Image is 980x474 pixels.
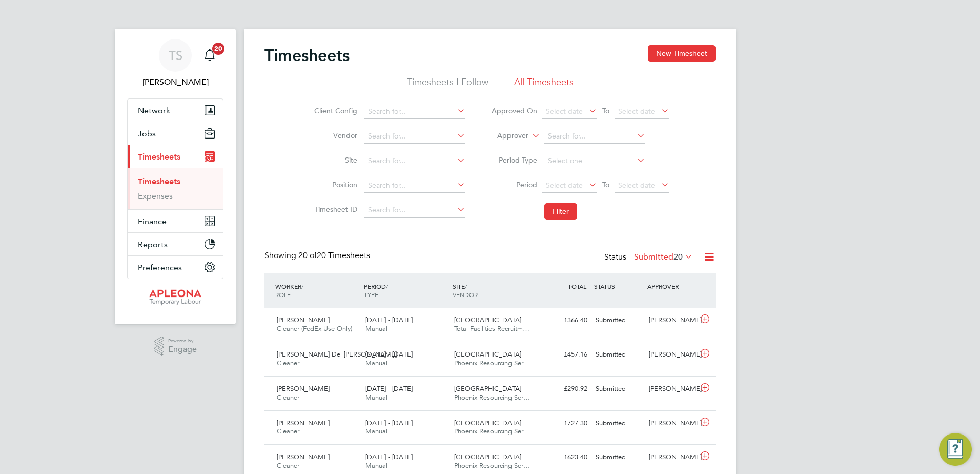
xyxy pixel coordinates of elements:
input: Search for... [364,129,465,144]
div: £366.40 [538,312,591,329]
label: Site [311,155,357,165]
span: To [599,104,612,117]
span: [PERSON_NAME] [277,452,330,461]
span: Select date [546,107,583,116]
div: £727.30 [538,415,591,432]
span: 20 of [298,250,317,261]
label: Submitted [634,252,693,262]
div: Submitted [591,312,645,329]
span: [PERSON_NAME] [277,384,330,393]
span: 20 Timesheets [298,250,370,261]
span: ROLE [275,290,291,299]
span: Total Facilities Recruitm… [454,324,529,333]
div: [PERSON_NAME] [645,449,698,466]
button: Preferences [128,256,223,279]
li: All Timesheets [514,76,574,94]
button: Finance [128,210,223,232]
span: 20 [673,252,683,262]
button: Engage Resource Center [939,433,972,466]
span: Jobs [138,129,156,139]
span: [PERSON_NAME] [277,315,330,324]
div: £290.92 [538,381,591,398]
span: Phoenix Resourcing Ser… [454,461,530,470]
button: Jobs [128,122,223,145]
div: Timesheets [128,168,223,209]
span: [GEOGRAPHIC_DATA] [454,419,521,427]
button: Filter [544,203,577,220]
span: / [301,282,303,290]
span: 20 [212,43,224,55]
img: apleona-logo-retina.png [149,289,201,306]
div: PERIOD [361,277,450,304]
button: Network [128,99,223,122]
span: Manual [365,324,387,333]
div: £623.40 [538,449,591,466]
nav: Main navigation [115,29,236,324]
span: / [465,282,467,290]
span: Powered by [168,337,197,345]
label: Vendor [311,131,357,140]
a: TS[PERSON_NAME] [127,39,223,88]
div: [PERSON_NAME] [645,346,698,363]
li: Timesheets I Follow [407,76,488,94]
a: Powered byEngage [154,337,197,356]
span: TYPE [364,290,378,299]
span: Select date [618,107,655,116]
span: Manual [365,359,387,367]
a: 20 [199,39,220,72]
input: Search for... [364,154,465,168]
span: Phoenix Resourcing Ser… [454,393,530,402]
span: [DATE] - [DATE] [365,384,413,393]
span: [GEOGRAPHIC_DATA] [454,350,521,359]
span: [GEOGRAPHIC_DATA] [454,452,521,461]
span: Timesheets [138,152,180,162]
div: [PERSON_NAME] [645,312,698,329]
span: [PERSON_NAME] [277,419,330,427]
div: Submitted [591,381,645,398]
span: Phoenix Resourcing Ser… [454,427,530,436]
label: Period Type [491,155,537,165]
span: Preferences [138,263,182,272]
span: Network [138,106,170,115]
input: Search for... [544,129,645,144]
div: [PERSON_NAME] [645,381,698,398]
label: Period [491,180,537,189]
span: [GEOGRAPHIC_DATA] [454,315,521,324]
span: Cleaner [277,359,299,367]
span: Manual [365,393,387,402]
span: Manual [365,461,387,470]
span: TOTAL [568,282,586,290]
span: Manual [365,427,387,436]
button: New Timesheet [648,45,716,62]
span: Phoenix Resourcing Ser… [454,359,530,367]
span: Tracy Sellick [127,76,223,88]
div: Submitted [591,449,645,466]
div: Submitted [591,346,645,363]
span: Select date [546,181,583,190]
div: [PERSON_NAME] [645,415,698,432]
span: [DATE] - [DATE] [365,419,413,427]
span: VENDOR [453,290,478,299]
label: Position [311,180,357,189]
span: [GEOGRAPHIC_DATA] [454,384,521,393]
div: £457.16 [538,346,591,363]
label: Timesheet ID [311,205,357,214]
div: SITE [450,277,539,304]
span: Finance [138,216,167,226]
button: Reports [128,233,223,255]
span: [PERSON_NAME] Del [PERSON_NAME] [277,350,397,359]
label: Approved On [491,106,537,115]
div: Status [604,250,695,265]
span: To [599,178,612,191]
a: Expenses [138,191,173,201]
label: Client Config [311,106,357,115]
a: Timesheets [138,176,180,186]
span: Engage [168,345,197,354]
span: Select date [618,181,655,190]
span: Cleaner [277,393,299,402]
span: Cleaner (FedEx Use Only) [277,324,352,333]
span: Reports [138,240,168,249]
span: [DATE] - [DATE] [365,350,413,359]
span: TS [169,49,182,62]
button: Timesheets [128,145,223,168]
